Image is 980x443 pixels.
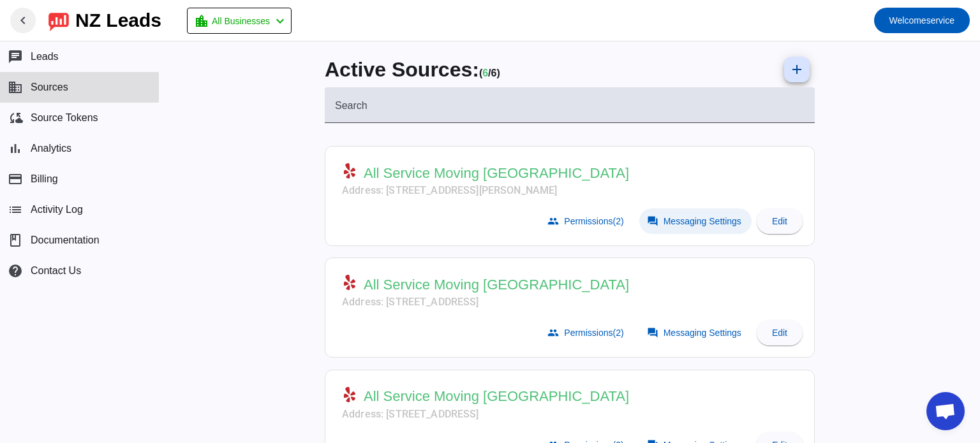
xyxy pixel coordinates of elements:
span: Welcome [889,15,926,25]
mat-icon: bar_chart [8,141,23,156]
span: Total [491,68,500,78]
mat-card-subtitle: Address: [STREET_ADDRESS] [342,407,629,422]
mat-icon: help [8,263,23,279]
button: Welcomeservice [874,8,970,33]
mat-icon: add [789,62,805,77]
span: service [889,11,954,29]
mat-card-subtitle: Address: [STREET_ADDRESS][PERSON_NAME] [342,183,629,198]
mat-icon: group [547,327,559,338]
span: Edit [772,328,787,338]
button: Permissions(2) [540,320,634,345]
span: Messaging Settings [664,216,741,226]
span: / [488,68,491,78]
mat-icon: chevron_left [15,13,31,28]
mat-icon: cloud_sync [8,110,23,126]
button: Messaging Settings [639,320,752,345]
span: Working [482,68,488,78]
mat-icon: chat [8,49,23,64]
mat-card-subtitle: Address: [STREET_ADDRESS] [342,294,629,310]
span: Activity Log [31,204,83,215]
button: Permissions(2) [540,208,634,234]
span: Active Sources: [325,58,479,81]
mat-label: Search [335,100,367,111]
span: Leads [31,51,59,62]
span: Billing [31,173,58,185]
mat-icon: forum [647,327,658,338]
span: Edit [772,216,787,226]
span: Source Tokens [31,112,98,124]
span: ( [479,68,482,78]
mat-icon: group [547,215,559,227]
button: All Businesses [187,8,292,34]
span: Permissions [564,216,623,226]
button: Edit [757,320,803,345]
span: All Service Moving [GEOGRAPHIC_DATA] [364,388,629,405]
mat-icon: forum [647,215,658,227]
span: (2) [613,328,624,338]
span: Sources [31,82,68,93]
span: All Service Moving [GEOGRAPHIC_DATA] [364,164,629,182]
span: All Businesses [212,12,270,30]
mat-icon: location_city [194,13,209,29]
span: (2) [613,216,624,226]
span: Permissions [564,328,623,338]
img: logo [48,10,69,31]
button: Edit [757,208,803,234]
mat-icon: list [8,202,23,217]
mat-icon: business [8,80,23,95]
span: Documentation [31,235,100,246]
span: Contact Us [31,265,81,277]
span: Messaging Settings [664,328,741,338]
mat-icon: chevron_left [272,13,288,29]
span: Analytics [31,143,71,154]
div: NZ Leads [75,11,161,29]
span: All Service Moving [GEOGRAPHIC_DATA] [364,276,629,294]
mat-icon: payment [8,171,23,187]
div: Open chat [926,392,965,430]
span: book [8,233,23,248]
button: Messaging Settings [639,208,752,234]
